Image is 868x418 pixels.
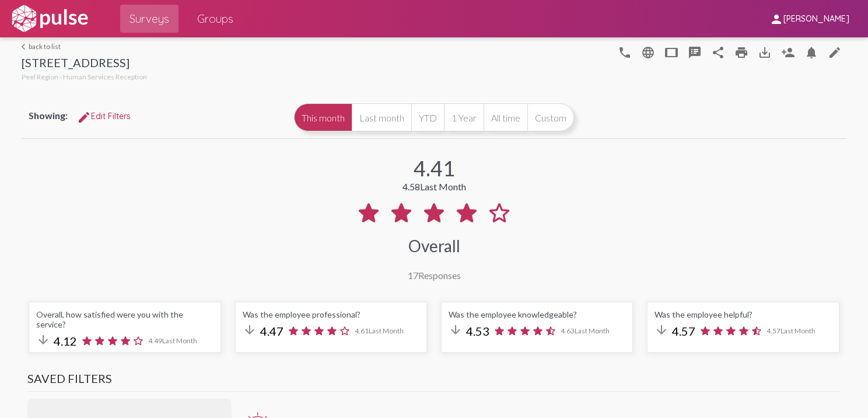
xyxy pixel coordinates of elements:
[54,334,77,348] span: 4.12
[654,309,831,319] div: Was the employee helpful?
[734,46,748,60] mat-icon: print
[27,371,841,392] h3: Saved Filters
[444,103,484,131] button: 1 Year
[243,309,419,319] div: Was the employee professional?
[823,40,846,64] a: edit
[420,181,466,192] span: Last Month
[561,326,610,335] span: 4.63
[660,40,683,64] button: tablet
[36,333,50,347] mat-icon: arrow_downward
[753,40,776,64] button: Download
[769,12,783,26] mat-icon: person
[22,42,147,51] a: back to list
[804,46,818,60] mat-icon: Bell
[683,40,706,64] button: speaker_notes
[408,270,418,281] span: 17
[672,324,695,338] span: 4.57
[766,326,815,335] span: 4.57
[29,110,68,121] span: Showing:
[188,5,243,33] a: Groups
[575,326,610,335] span: Last Month
[402,181,466,192] div: 4.58
[760,8,859,29] button: [PERSON_NAME]
[414,155,455,181] div: 4.41
[148,336,197,345] span: 4.49
[9,4,90,33] img: white-logo.svg
[68,106,140,127] button: Edit FiltersEdit Filters
[162,336,197,345] span: Last Month
[129,8,169,29] span: Surveys
[688,46,702,60] mat-icon: speaker_notes
[449,323,463,337] mat-icon: arrow_downward
[120,5,178,33] a: Surveys
[527,103,574,131] button: Custom
[408,236,460,256] div: Overall
[613,40,636,64] button: language
[758,46,772,60] mat-icon: Download
[641,46,655,60] mat-icon: language
[654,323,668,337] mat-icon: arrow_downward
[730,40,753,64] a: print
[466,324,489,338] span: 4.53
[36,309,213,329] div: Overall, how satisfied were you with the service?
[618,46,632,60] mat-icon: language
[294,103,352,131] button: This month
[408,270,461,281] div: Responses
[706,40,730,64] button: Share
[260,324,283,338] span: 4.47
[783,14,849,25] span: [PERSON_NAME]
[780,326,815,335] span: Last Month
[800,40,823,64] button: Bell
[411,103,444,131] button: YTD
[636,40,660,64] button: language
[369,326,404,335] span: Last Month
[664,46,678,60] mat-icon: tablet
[77,111,131,121] span: Edit Filters
[197,8,233,29] span: Groups
[22,55,147,72] div: [STREET_ADDRESS]
[828,46,842,60] mat-icon: edit
[484,103,527,131] button: All time
[711,46,725,60] mat-icon: Share
[22,43,29,50] mat-icon: arrow_back_ios
[781,46,795,60] mat-icon: Person
[243,323,257,337] mat-icon: arrow_downward
[352,103,411,131] button: Last month
[776,40,800,64] button: Person
[77,110,91,124] mat-icon: Edit Filters
[355,326,404,335] span: 4.61
[449,309,625,319] div: Was the employee knowledgeable?
[22,72,147,81] span: Peel Region - Human Services Reception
